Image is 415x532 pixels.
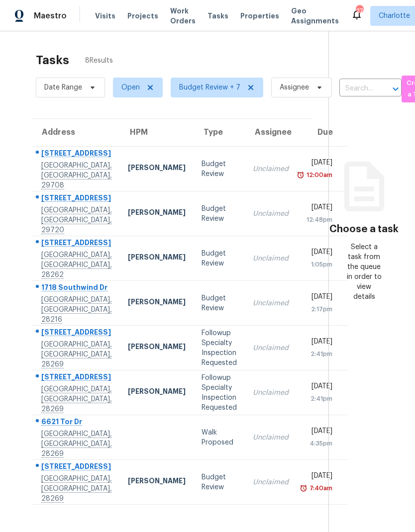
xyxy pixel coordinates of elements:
[179,83,240,92] span: Budget Review + 7
[95,11,115,21] span: Visits
[202,249,237,268] div: Budget Review
[253,343,289,353] div: Unclaimed
[253,433,289,443] div: Unclaimed
[128,163,186,175] div: [PERSON_NAME]
[297,170,305,180] img: Overdue Alarm Icon
[32,119,120,147] th: Address
[85,56,113,66] span: 8 Results
[305,202,332,215] div: [DATE]
[305,260,332,269] div: 1:05pm
[280,83,309,92] span: Assignee
[305,439,332,448] div: 4:35pm
[305,337,332,349] div: [DATE]
[245,119,297,147] th: Assignee
[308,483,332,493] div: 7:40am
[128,476,186,488] div: [PERSON_NAME]
[305,394,332,404] div: 2:41pm
[305,471,332,483] div: [DATE]
[128,252,186,265] div: [PERSON_NAME]
[300,483,308,493] img: Overdue Alarm Icon
[128,342,186,354] div: [PERSON_NAME]
[305,247,332,260] div: [DATE]
[34,11,67,21] span: Maestro
[291,6,339,26] span: Geo Assignments
[36,55,69,65] h2: Tasks
[305,292,332,304] div: [DATE]
[253,298,289,308] div: Unclaimed
[128,297,186,309] div: [PERSON_NAME]
[253,164,289,174] div: Unclaimed
[329,224,399,234] h3: Choose a task
[202,293,237,313] div: Budget Review
[202,472,237,492] div: Budget Review
[253,477,289,487] div: Unclaimed
[240,11,279,21] span: Properties
[253,209,289,219] div: Unclaimed
[202,373,237,413] div: Followup Specialty Inspection Requested
[347,242,382,302] div: Select a task from the queue in order to view details
[44,83,82,92] span: Date Range
[305,381,332,394] div: [DATE]
[121,83,140,92] span: Open
[305,158,332,170] div: [DATE]
[305,426,332,439] div: [DATE]
[120,119,194,147] th: HPM
[207,12,228,19] span: Tasks
[305,349,332,359] div: 2:41pm
[389,82,403,96] button: Open
[202,159,237,179] div: Budget Review
[127,11,158,21] span: Projects
[170,6,196,26] span: Work Orders
[194,119,245,147] th: Type
[305,170,332,180] div: 12:00am
[128,207,186,220] div: [PERSON_NAME]
[202,428,237,447] div: Walk Proposed
[297,119,348,147] th: Due
[379,11,410,21] span: Charlotte
[339,81,374,96] input: Search by address
[202,204,237,224] div: Budget Review
[305,215,332,225] div: 12:48pm
[253,388,289,398] div: Unclaimed
[356,6,363,16] div: 27
[305,304,332,314] div: 2:17pm
[202,328,237,368] div: Followup Specialty Inspection Requested
[253,254,289,264] div: Unclaimed
[128,386,186,399] div: [PERSON_NAME]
